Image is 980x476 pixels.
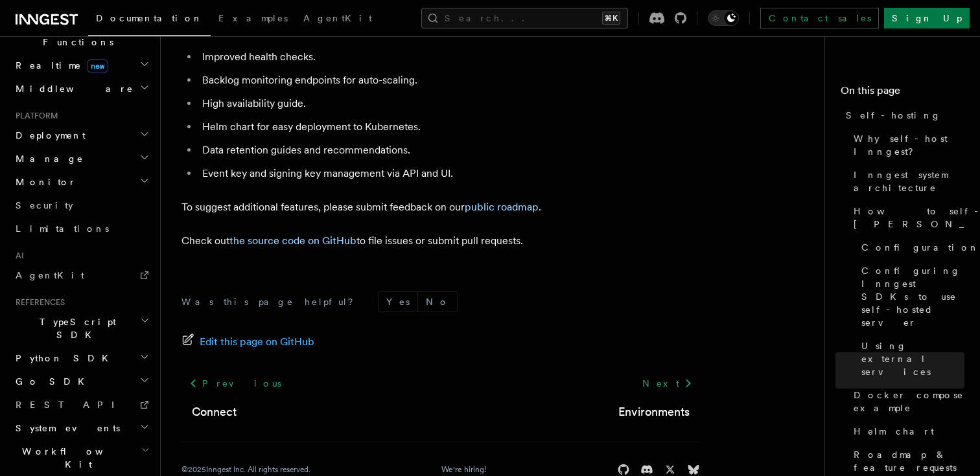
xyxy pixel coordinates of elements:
a: Using external services [856,334,964,383]
span: Realtime [10,59,108,72]
a: Environments [618,403,690,421]
span: Inngest system architecture [854,168,964,194]
button: Deployment [10,124,152,147]
li: Helm chart for easy deployment to Kubernetes. [198,118,700,136]
span: Edit this page on GitHub [200,333,314,351]
span: Documentation [96,13,203,23]
a: the source code on GitHub [229,234,356,247]
a: Sign Up [884,8,970,28]
span: Using external services [861,339,964,378]
button: Monitor [10,170,152,194]
p: Check out to file issues or submit pull requests. [181,232,700,250]
a: Limitations [10,217,152,240]
span: new [87,59,108,73]
button: TypeScript SDK [10,310,152,346]
a: Configuring Inngest SDKs to use self-hosted server [856,259,964,334]
span: TypeScript SDK [10,315,140,341]
button: Python SDK [10,346,152,370]
span: AgentKit [303,13,372,23]
a: Inngest system architecture [848,163,964,199]
h4: On this page [841,83,964,104]
a: public roadmap [465,201,539,213]
li: High availability guide. [198,95,700,113]
button: Workflow Kit [10,440,152,476]
a: Examples [211,4,296,35]
button: Go SDK [10,370,152,393]
span: References [10,297,65,308]
button: Toggle dark mode [708,10,739,26]
span: Configuration [861,241,979,254]
span: AgentKit [16,270,84,280]
span: Middleware [10,82,134,95]
span: Helm chart [854,425,934,438]
a: Why self-host Inngest? [848,127,964,163]
button: System events [10,416,152,440]
li: Event key and signing key management via API and UI. [198,164,700,183]
span: Limitations [16,223,109,234]
a: How to self-host [PERSON_NAME] [848,199,964,236]
span: Docker compose example [854,389,964,414]
button: Search...⌘K [421,8,628,28]
span: Monitor [10,176,76,188]
a: Connect [192,403,237,421]
span: System events [10,422,120,435]
a: AgentKit [296,4,380,35]
div: © 2025 Inngest Inc. All rights reserved. [181,464,310,475]
button: Realtimenew [10,54,152,77]
span: Configuring Inngest SDKs to use self-hosted server [861,264,964,329]
a: AgentKit [10,264,152,287]
a: Contact sales [760,8,879,28]
li: Backlog monitoring endpoints for auto-scaling. [198,71,700,89]
span: Python SDK [10,352,116,365]
a: Docker compose example [848,383,964,420]
span: Deployment [10,129,86,142]
a: Self-hosting [841,104,964,127]
span: Self-hosting [846,109,941,122]
span: AI [10,251,24,261]
a: We're hiring! [441,464,486,475]
li: Data retention guides and recommendations. [198,141,700,159]
a: Configuration [856,236,964,259]
span: Why self-host Inngest? [854,132,964,158]
span: Platform [10,111,58,121]
a: Helm chart [848,420,964,443]
li: Improved health checks. [198,48,700,66]
span: Security [16,200,73,210]
span: Workflow Kit [10,445,141,471]
p: To suggest additional features, please submit feedback on our . [181,198,700,216]
a: Security [10,194,152,217]
a: Previous [181,372,288,395]
button: No [418,292,457,312]
p: Was this page helpful? [181,295,362,308]
button: Middleware [10,77,152,100]
span: Roadmap & feature requests [854,448,964,474]
span: REST API [16,400,126,410]
button: Manage [10,147,152,170]
kbd: ⌘K [602,12,620,25]
span: Manage [10,152,84,165]
a: Next [635,372,700,395]
a: Documentation [88,4,211,36]
a: REST API [10,393,152,416]
button: Yes [379,292,417,312]
span: Examples [218,13,288,23]
span: Go SDK [10,375,92,388]
a: Edit this page on GitHub [181,333,314,351]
